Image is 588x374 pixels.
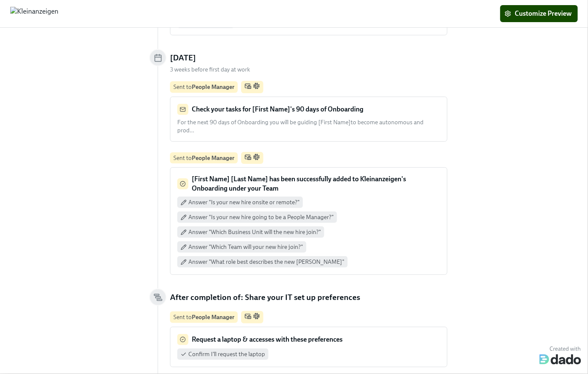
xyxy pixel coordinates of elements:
span: Confirm I'll request the laptop [188,350,265,358]
div: Request a laptop & accesses with these preferences [177,334,440,345]
strong: [First Name] [Last Name] has been successfully added to Kleinanzeigen's Onboarding under your Team [192,175,406,192]
span: Answer "Is your new hire onsite or remote?" [188,198,300,206]
img: Dado [539,344,581,365]
span: Customize Preview [506,9,572,18]
strong: Request a laptop & accesses with these preferences [192,335,343,343]
strong: Check your tasks for [First Name]'s 90 days of Onboarding [192,105,363,113]
h5: After completion of: Share your IT set up preferences [170,292,360,303]
div: [First Name] [Last Name] has been successfully added to Kleinanzeigen's Onboarding under your Team [177,174,440,193]
div: Sent to [173,313,234,321]
span: Answer "Is your new hire going to be a People Manager?" [188,213,334,221]
span: Slack [253,154,260,163]
h5: [DATE] [170,52,196,63]
span: Slack [253,83,260,91]
strong: People Manager [192,154,234,161]
strong: People Manager [192,314,234,320]
span: Work Email [245,83,251,91]
img: Kleinanzeigen [10,7,58,20]
span: Answer "Which Business Unit will the new hire join?" [188,228,321,236]
span: Work Email [245,313,251,322]
div: Sent to [173,83,234,91]
div: Sent to [173,154,234,162]
span: Work Email [245,154,251,163]
div: Check your tasks for [First Name]'s 90 days of Onboarding [177,104,440,115]
span: 3 weeks before first day at work [170,66,250,73]
strong: People Manager [192,83,234,90]
span: Answer "Which Team will your new hire join?" [188,243,303,251]
span: Answer "What role best describes the new [PERSON_NAME]" [188,258,344,266]
button: Customize Preview [500,5,578,22]
span: Slack [253,313,260,322]
span: For the next 90 days of Onboarding you will be guiding [First Name]to become autonomous and prod … [177,119,424,134]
